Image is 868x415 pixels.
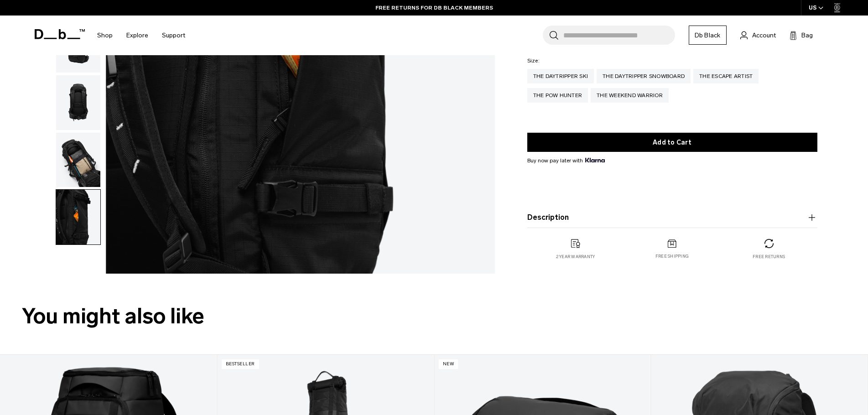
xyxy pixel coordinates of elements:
[689,26,727,45] a: Db Black
[97,19,113,52] a: Shop
[56,190,100,244] img: The Daytripper Ski Black Out
[162,19,185,52] a: Support
[655,254,689,260] p: Free shipping
[693,69,759,83] a: The Escape Artist
[740,30,776,41] a: Account
[527,156,605,165] span: Buy now pay later with
[56,189,101,245] button: The Daytripper Ski Black Out
[56,133,100,187] img: The Daytripper Ski Black Out
[753,254,785,260] p: Free returns
[90,16,192,55] nav: Main Navigation
[752,31,776,40] span: Account
[527,58,540,63] legend: Size:
[801,31,813,40] span: Bag
[527,212,817,223] button: Description
[22,300,846,332] h2: You might also like
[556,254,595,260] p: 2 year warranty
[56,132,101,188] button: The Daytripper Ski Black Out
[439,359,458,369] p: New
[790,30,813,41] button: Bag
[591,88,669,103] a: The Weekend Warrior
[527,88,588,103] a: The Pow Hunter
[527,133,817,152] button: Add to Cart
[56,75,101,130] button: The Daytripper Ski Black Out
[527,69,594,83] a: The Daytripper Ski
[585,158,605,162] img: {"height" => 20, "alt" => "Klarna"}
[597,69,691,83] a: The Daytripper Snowboard
[126,19,148,52] a: Explore
[222,359,259,369] p: Bestseller
[375,4,493,12] a: FREE RETURNS FOR DB BLACK MEMBERS
[56,75,100,130] img: The Daytripper Ski Black Out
